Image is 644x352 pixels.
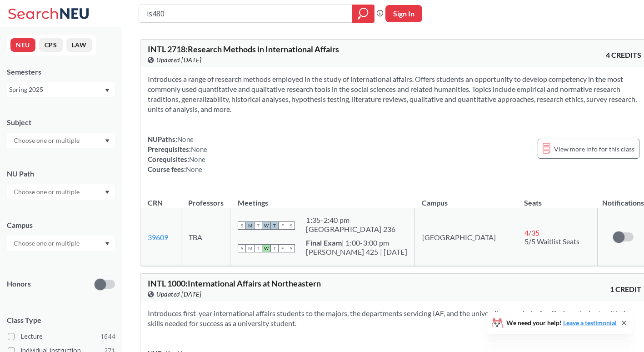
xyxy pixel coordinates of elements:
[306,216,395,225] div: 1:35 - 2:40 pm
[7,67,115,77] div: Semesters
[262,244,270,252] span: W
[238,244,246,252] span: S
[563,319,617,327] a: Leave a testimonial
[306,225,395,234] div: [GEOGRAPHIC_DATA] 236
[246,244,254,252] span: M
[7,133,115,148] div: Dropdown arrow
[148,233,168,241] a: 39609
[262,221,270,230] span: W
[8,331,115,342] label: Lecture
[238,221,246,230] span: S
[279,244,287,252] span: F
[414,208,517,266] td: [GEOGRAPHIC_DATA]
[39,38,63,52] button: CPS
[385,5,422,22] button: Sign In
[7,82,115,97] div: Spring 2025Dropdown arrow
[9,186,85,197] input: Choose one or multiple
[230,189,415,208] th: Meetings
[524,237,579,246] span: 5/5 Waitlist Seats
[148,134,207,174] div: NUPaths: Prerequisites: Corequisites: Course fees:
[148,308,641,328] section: Introduces first-year international affairs students to the majors, the departments servicing IAF...
[156,289,201,299] span: Updated [DATE]
[7,279,31,289] p: Honors
[105,89,110,92] svg: Dropdown arrow
[517,189,598,208] th: Seats
[287,244,295,252] span: S
[7,220,115,230] div: Campus
[189,155,205,163] span: None
[181,208,230,266] td: TBA
[177,135,194,143] span: None
[181,189,230,208] th: Professors
[254,221,262,230] span: T
[105,139,110,143] svg: Dropdown arrow
[10,38,35,52] button: NEU
[610,284,641,294] span: 1 CREDIT
[7,184,115,200] div: Dropdown arrow
[9,135,85,146] input: Choose one or multiple
[7,169,115,179] div: NU Path
[7,117,115,127] div: Subject
[146,6,345,21] input: Class, professor, course number, "phrase"
[506,320,617,326] span: We need your help!
[287,221,295,230] span: S
[148,198,163,208] div: CRN
[358,7,369,20] svg: magnifying glass
[306,238,342,247] b: Final Exam
[270,221,279,230] span: T
[554,143,634,155] span: View more info for this class
[66,38,92,52] button: LAW
[606,50,641,60] span: 4 CREDITS
[105,242,110,246] svg: Dropdown arrow
[352,5,374,23] div: magnifying glass
[414,189,517,208] th: Campus
[105,191,110,194] svg: Dropdown arrow
[7,315,115,325] span: Class Type
[191,145,207,153] span: None
[306,247,407,256] div: [PERSON_NAME] 425 | [DATE]
[100,332,115,342] span: 1644
[306,238,407,247] div: | 1:00-3:00 pm
[270,244,279,252] span: T
[7,236,115,251] div: Dropdown arrow
[148,44,339,54] span: INTL 2718 : Research Methods in International Affairs
[148,278,321,288] span: INTL 1000 : International Affairs at Northeastern
[524,228,539,237] span: 4 / 35
[9,85,104,95] div: Spring 2025
[186,165,202,173] span: None
[279,221,287,230] span: F
[254,244,262,252] span: T
[9,238,85,249] input: Choose one or multiple
[148,74,641,114] section: Introduces a range of research methods employed in the study of international affairs. Offers stu...
[246,221,254,230] span: M
[156,55,201,65] span: Updated [DATE]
